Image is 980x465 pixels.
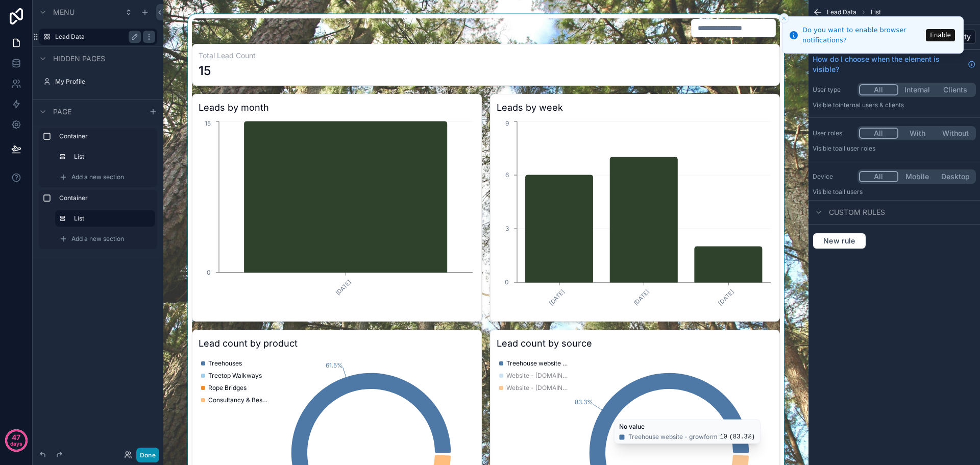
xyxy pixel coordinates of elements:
[813,101,976,109] p: Visible to
[33,124,163,259] div: scrollable content
[136,448,159,462] button: Done
[859,171,898,182] button: All
[936,171,974,182] button: Desktop
[829,207,885,217] span: Custom rules
[839,144,875,152] span: All user roles
[813,86,853,94] label: User type
[74,153,151,161] label: List
[859,84,898,95] button: All
[926,29,955,41] button: Enable
[819,236,860,246] span: New rule
[813,54,964,75] span: How do I choose when the element is visible?
[871,8,881,16] span: List
[74,214,147,223] label: List
[53,107,71,117] span: Page
[936,128,974,139] button: Without
[55,33,137,41] label: Lead Data
[813,144,976,153] p: Visible to
[839,188,863,195] span: all users
[71,235,124,243] span: Add a new section
[813,188,976,196] p: Visible to
[59,132,153,140] label: Container
[898,171,937,182] button: Mobile
[802,25,923,45] div: Do you want to enable browser notifications?
[898,84,937,95] button: Internal
[10,436,22,451] p: days
[936,84,974,95] button: Clients
[59,194,153,202] label: Container
[813,54,976,75] a: How do I choose when the element is visible?
[839,101,904,109] span: Internal users & clients
[55,78,155,86] label: My Profile
[813,129,853,137] label: User roles
[859,128,898,139] button: All
[813,173,853,181] label: Device
[12,432,20,443] p: 47
[827,8,856,16] span: Lead Data
[898,128,937,139] button: With
[53,7,75,17] span: Menu
[813,233,866,249] button: New rule
[71,173,124,181] span: Add a new section
[53,54,105,64] span: Hidden pages
[779,13,789,23] button: Close toast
